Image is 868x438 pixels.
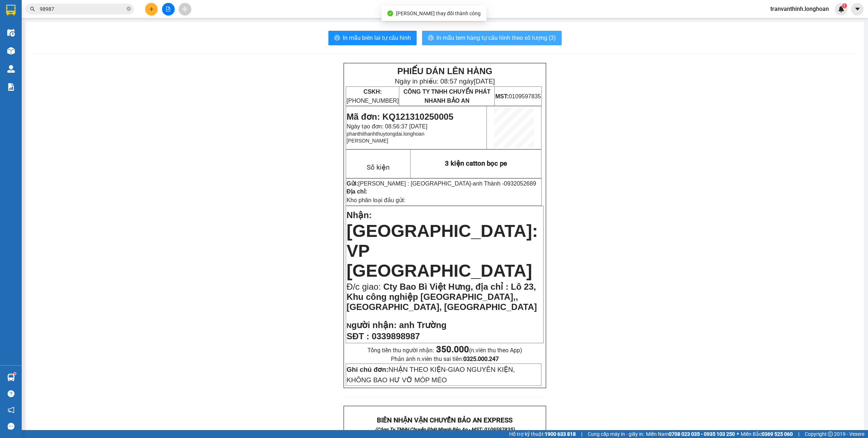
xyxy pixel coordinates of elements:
[334,35,340,42] span: printer
[162,3,175,16] button: file-add
[346,366,515,384] span: NHẬN THEO KIỆN-GIAO NGUYÊN KIỆN, KHÔNG BAO HƯ VỠ MÓP MÉO
[358,180,471,187] span: [PERSON_NAME] : [GEOGRAPHIC_DATA]
[509,430,576,438] span: Hỗ trợ kỹ thuật:
[346,322,396,329] strong: N
[8,407,14,413] span: notification
[145,3,158,16] button: plus
[377,416,512,424] strong: BIÊN NHẬN VẬN CHUYỂN BẢO AN EXPRESS
[495,93,541,99] span: 0109597835
[3,25,55,37] span: [PHONE_NUMBER]
[7,374,15,381] img: warehouse-icon
[346,197,405,203] span: Kho phân loại đầu gửi:
[352,320,397,330] span: gười nhận:
[8,390,14,397] span: question-circle
[346,282,383,292] span: Đ/c giao:
[495,93,509,99] strong: MST:
[346,366,388,373] strong: Ghi chú đơn:
[798,430,799,438] span: |
[3,44,110,54] span: Mã đơn: KQ121210250017
[346,89,399,104] span: [PHONE_NUMBER]
[436,344,469,354] strong: 350.000
[474,77,495,85] span: [DATE]
[7,29,15,37] img: warehouse-icon
[8,423,14,430] span: message
[363,89,382,95] strong: CSKH:
[149,7,154,12] span: plus
[182,7,187,12] span: aim
[127,6,131,13] span: close-circle
[346,131,424,137] span: phanthithanhthuytongdai.longhoan
[127,7,131,11] span: close-circle
[842,3,847,8] sup: 1
[7,83,15,91] img: solution-icon
[851,3,864,16] button: caret-down
[403,89,490,104] span: CÔNG TY TNHH CHUYỂN PHÁT NHANH BẢO AN
[346,138,388,144] span: [PERSON_NAME]
[343,33,411,42] span: In mẫu biên lai tự cấu hình
[504,180,536,187] span: 0932052689
[40,5,125,13] input: Tìm tên, số ĐT hoặc mã đơn
[436,347,522,354] span: (n.viên thu theo App)
[646,430,735,438] span: Miền Nam
[471,180,536,187] span: -
[445,160,507,167] span: 3 kiện catton bọc pe
[166,7,171,12] span: file-add
[843,3,846,8] span: 1
[422,31,562,45] button: printerIn mẫu tem hàng tự cấu hình theo số lượng (3)
[57,25,144,38] span: CÔNG TY TNHH CHUYỂN PHÁT NHANH BẢO AN
[581,430,582,438] span: |
[669,431,735,437] strong: 0708 023 035 - 0935 103 250
[179,3,191,16] button: aim
[346,188,367,195] strong: Địa chỉ:
[14,373,16,375] sup: 1
[588,430,644,438] span: Cung cấp máy in - giấy in:
[346,221,538,280] span: [GEOGRAPHIC_DATA]: VP [GEOGRAPHIC_DATA]
[20,25,38,31] strong: CSKH:
[473,180,536,187] span: anh Thành -
[428,35,434,42] span: printer
[48,14,149,22] span: Ngày in phiếu: 08:10 ngày
[765,4,835,13] span: tranvanthinh.longhoan
[7,65,15,73] img: warehouse-icon
[397,66,492,76] strong: PHIẾU DÁN LÊN HÀNG
[6,5,16,16] img: logo-vxr
[854,6,861,12] span: caret-down
[737,433,739,435] span: ⚪️
[387,10,393,16] span: check-circle
[372,331,420,341] span: 0339898987
[396,10,481,16] span: [PERSON_NAME] thay đổi thành công
[346,112,453,122] span: Mã đơn: KQ121310250005
[391,356,499,362] span: Phản ánh n.viên thu sai tiền:
[367,163,390,171] span: Số kiện
[7,47,15,55] img: warehouse-icon
[346,331,369,341] strong: SĐT :
[375,427,515,432] strong: (Công Ty TNHH Chuyển Phát Nhanh Bảo An - MST: 0109597835)
[463,356,499,362] strong: 0325.000.247
[346,282,537,312] span: Cty Bao Bì Việt Hưng, địa chỉ : Lô 23, Khu công nghiệp [GEOGRAPHIC_DATA],, [GEOGRAPHIC_DATA], [GE...
[346,180,358,187] strong: Gửi:
[346,123,427,129] span: Ngày tạo đơn: 08:56:37 [DATE]
[399,320,446,330] span: anh Trường
[328,31,417,45] button: printerIn mẫu biên lai tự cấu hình
[30,7,35,12] span: search
[51,3,146,13] strong: PHIẾU DÁN LÊN HÀNG
[437,33,556,42] span: In mẫu tem hàng tự cấu hình theo số lượng (3)
[828,431,833,437] span: copyright
[741,430,793,438] span: Miền Bắc
[762,431,793,437] strong: 0369 525 060
[838,6,844,12] img: icon-new-feature
[545,431,576,437] strong: 1900 633 818
[367,347,522,354] span: Tổng tiền thu người nhận:
[346,210,372,220] span: Nhận:
[395,77,495,85] span: Ngày in phiếu: 08:57 ngày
